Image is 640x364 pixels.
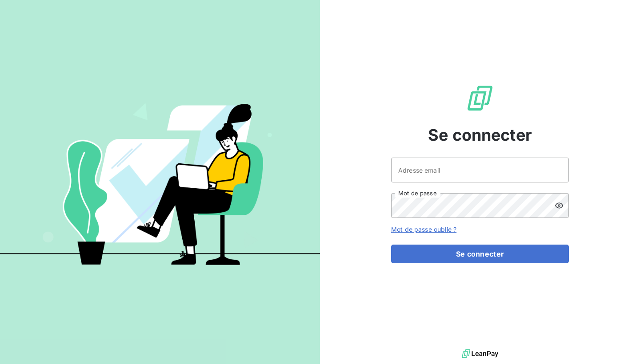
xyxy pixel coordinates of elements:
[391,158,569,182] input: placeholder
[462,347,498,360] img: logo
[466,84,494,112] img: Logo LeanPay
[391,226,456,233] a: Mot de passe oublié ?
[391,245,569,263] button: Se connecter
[428,123,532,147] span: Se connecter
